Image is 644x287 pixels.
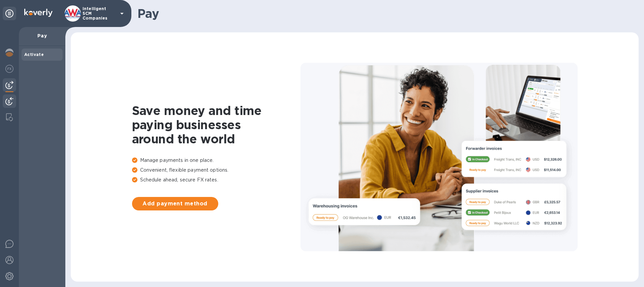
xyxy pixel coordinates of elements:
[132,167,300,174] p: Convenient, flexible payment options.
[3,7,16,20] div: Unpin categories
[24,32,60,39] p: Pay
[137,6,633,21] h1: Pay
[132,104,300,146] h1: Save money and time paying businesses around the world
[5,65,13,73] img: Foreign exchange
[137,200,213,208] span: Add payment method
[132,197,218,210] button: Add payment method
[83,6,116,21] p: Intelligent SCM Companies
[24,9,53,17] img: Logo
[132,176,300,183] p: Schedule ahead, secure FX rates.
[132,157,300,164] p: Manage payments in one place.
[24,52,44,57] b: Activate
